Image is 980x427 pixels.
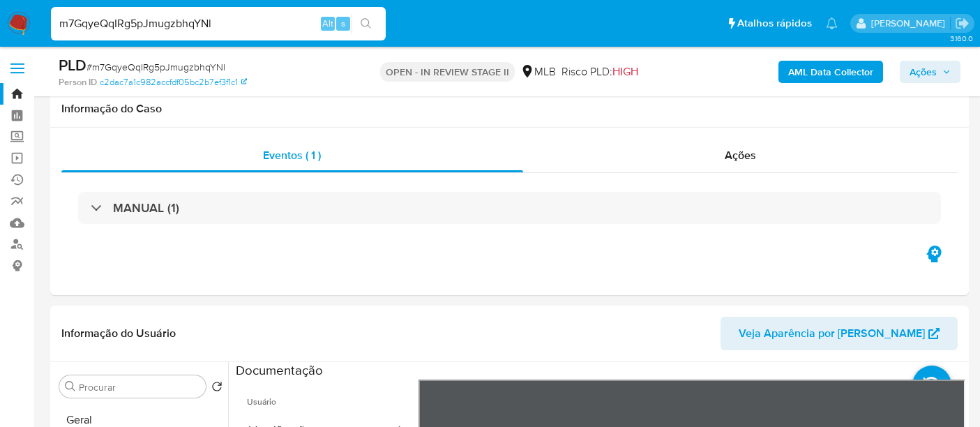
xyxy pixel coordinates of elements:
[352,14,380,33] button: search-icon
[520,64,556,80] div: MLB
[61,102,958,116] h1: Informação do Caso
[739,317,925,350] span: Veja Aparência por [PERSON_NAME]
[59,54,86,76] b: PLD
[341,17,345,30] span: s
[910,61,937,83] span: Ações
[113,200,179,216] h3: MANUAL (1)
[725,147,756,163] span: Ações
[59,76,97,89] b: Person ID
[65,381,76,392] button: Procurar
[78,192,941,224] div: MANUAL (1)
[211,381,223,396] button: Retornar ao pedido padrão
[100,76,247,89] a: c2dac7a1c982accfdf05bc2b7ef3f1c1
[561,64,638,80] span: Risco PLD:
[955,16,970,31] a: Sair
[778,61,883,83] button: AML Data Collector
[380,62,515,82] p: OPEN - IN REVIEW STAGE II
[721,317,958,350] button: Veja Aparência por [PERSON_NAME]
[871,17,950,30] p: erico.trevizan@mercadopago.com.br
[322,17,333,30] span: Alt
[612,63,638,80] span: HIGH
[61,327,176,340] h1: Informação do Usuário
[737,16,812,31] span: Atalhos rápidos
[826,17,838,29] a: Notificações
[79,381,200,394] input: Procurar
[263,147,321,163] span: Eventos ( 1 )
[788,61,873,83] b: AML Data Collector
[86,60,225,74] span: # m7GqyeQqIRg5pJmugzbhqYNl
[51,15,386,33] input: Pesquise usuários ou casos...
[900,61,960,83] button: Ações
